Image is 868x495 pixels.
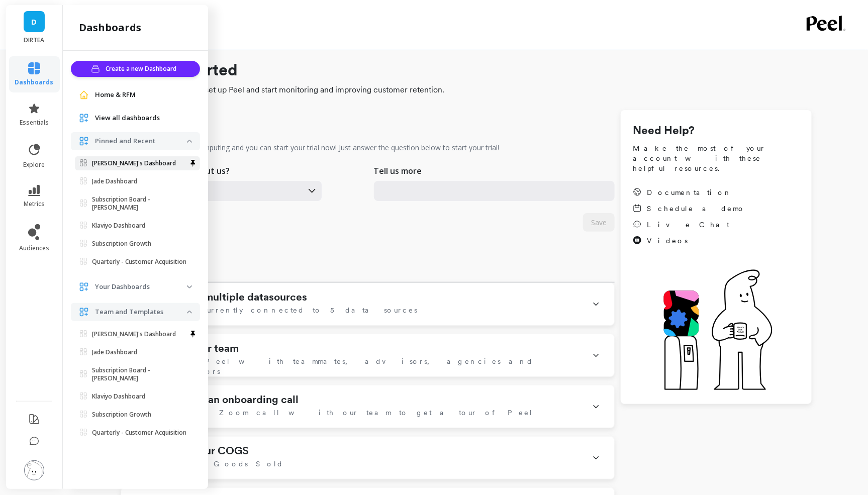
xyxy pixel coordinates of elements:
[159,305,417,315] span: We're currently connected to 5 data sources
[159,408,533,418] span: Book a Zoom call with our team to get a tour of Peel
[92,177,137,185] p: Jade Dashboard
[92,392,145,401] p: Klaviyo Dashboard
[79,136,89,146] img: navigation item icon
[95,90,136,100] span: Home & RFM
[92,366,187,382] p: Subscription Board - [PERSON_NAME]
[95,113,192,123] a: View all dashboards
[24,460,44,480] img: profile picture
[95,113,160,123] span: View all dashboards
[15,78,54,86] span: dashboards
[79,282,89,292] img: navigation item icon
[92,258,186,266] p: Quarterly - Customer Acquisition
[106,64,179,74] span: Create a new Dashboard
[24,161,45,169] span: explore
[633,143,800,173] span: Make the most of your account with these helpful resources.
[92,411,151,419] p: Subscription Growth
[633,204,745,214] a: Schedule a demo
[20,119,49,127] span: essentials
[374,165,422,177] p: Tell us more
[647,220,729,230] span: Live Chat
[95,307,187,317] p: Team and Templates
[121,58,812,82] h1: Getting Started
[187,285,192,288] img: down caret icon
[16,36,53,44] p: DIRTEA
[79,113,89,123] img: navigation item icon
[95,282,187,292] p: Your Dashboards
[159,393,299,406] h1: Schedule an onboarding call
[79,90,89,100] img: navigation item icon
[95,136,187,146] p: Pinned and Recent
[92,348,137,356] p: Jade Dashboard
[159,459,283,469] span: Cost of Goods Sold
[647,204,745,214] span: Schedule a demo
[159,291,307,303] h1: Connect multiple datasources
[24,200,45,208] span: metrics
[92,159,176,167] p: [PERSON_NAME]'s Dashboard
[187,140,192,143] img: down caret icon
[633,236,745,246] a: Videos
[79,307,89,317] img: navigation item icon
[19,244,49,252] span: audiences
[159,356,580,376] span: Share Peel with teammates, advisors, agencies and investors
[79,21,141,35] h2: dashboards
[633,122,800,139] h1: Need Help?
[32,16,37,28] span: D
[92,330,176,338] p: [PERSON_NAME]'s Dashboard
[92,240,151,248] p: Subscription Growth
[121,143,499,153] p: Your data has finished computing and you can start your trial now! Just answer the question below...
[121,84,812,96] span: Everything you need to set up Peel and start monitoring and improving customer retention.
[647,236,688,246] span: Videos
[92,195,187,212] p: Subscription Board - [PERSON_NAME]
[633,187,745,197] a: Documentation
[71,61,200,77] button: Create a new Dashboard
[92,429,186,437] p: Quarterly - Customer Acquisition
[92,222,145,230] p: Klaviyo Dashboard
[187,311,192,314] img: down caret icon
[647,187,732,197] span: Documentation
